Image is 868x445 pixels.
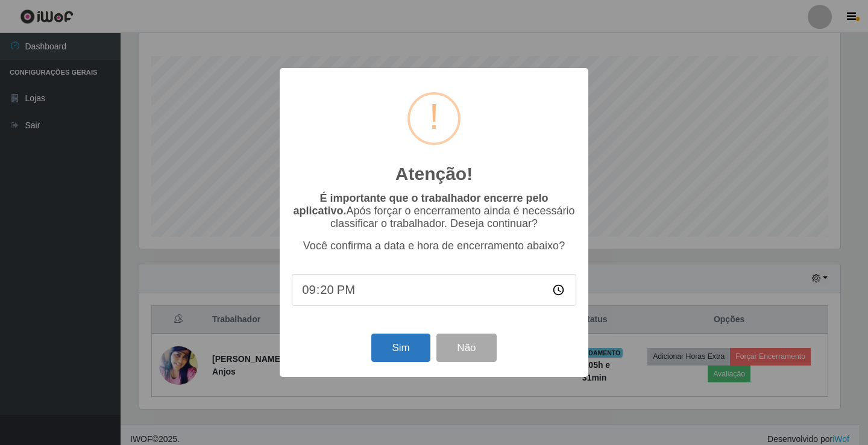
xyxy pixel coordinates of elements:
button: Não [436,334,496,362]
p: Após forçar o encerramento ainda é necessário classificar o trabalhador. Deseja continuar? [292,192,576,230]
h2: Atenção! [395,163,473,185]
p: Você confirma a data e hora de encerramento abaixo? [292,240,576,252]
b: É importante que o trabalhador encerre pelo aplicativo. [293,192,548,217]
button: Sim [371,334,430,362]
